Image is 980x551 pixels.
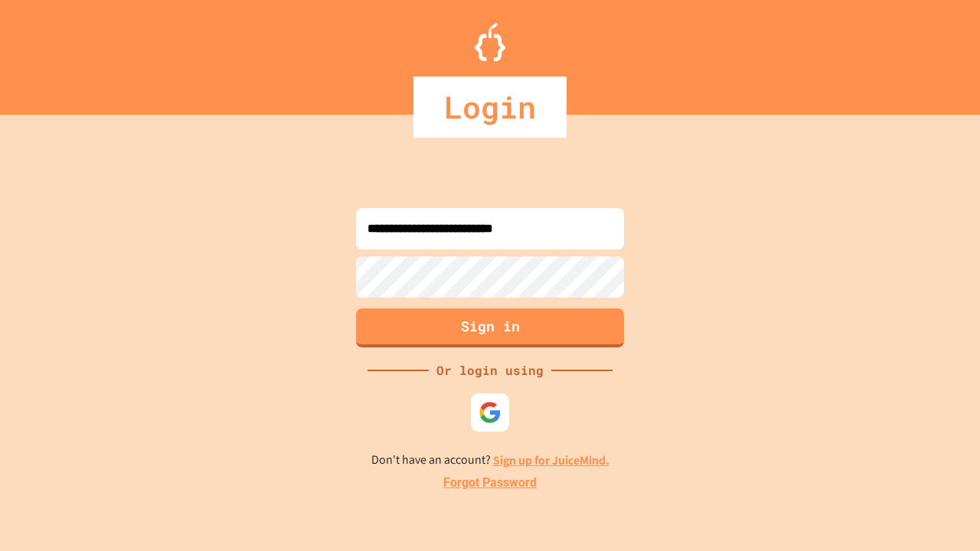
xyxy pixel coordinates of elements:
p: Don't have an account? [371,451,609,470]
div: Or login using [429,361,551,380]
iframe: chat widget [853,423,965,488]
img: Logo.svg [475,23,505,61]
a: Forgot Password [443,474,537,492]
a: Sign up for JuiceMind. [493,452,609,468]
iframe: chat widget [916,490,965,536]
button: Sign in [356,308,624,347]
img: google-icon.svg [479,401,501,424]
div: Login [413,77,567,138]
